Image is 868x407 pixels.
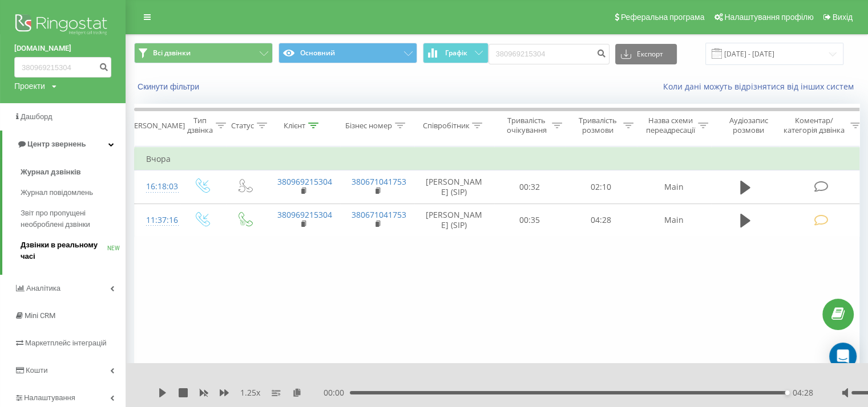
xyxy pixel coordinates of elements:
span: Центр звернень [27,140,86,148]
button: Всі дзвінки [134,43,273,63]
td: Main [637,170,711,203]
a: 380671041753 [352,209,406,220]
div: Клієнт [284,121,305,131]
td: 00:32 [494,170,566,203]
span: 04:28 [793,387,813,398]
td: 04:28 [566,203,637,237]
td: [PERSON_NAME] (SIP) [414,203,494,237]
span: Кошти [26,366,47,375]
span: Всі дзвінки [153,48,191,58]
div: Тривалість розмови [575,116,620,135]
span: Звіт про пропущені необроблені дзвінки [21,207,120,230]
a: Звіт про пропущені необроблені дзвінки [21,203,126,235]
div: Accessibility label [785,390,790,395]
span: Дашборд [21,112,53,121]
span: Журнал повідомлень [21,187,93,198]
td: 00:35 [494,203,566,237]
span: Графік [445,49,467,57]
span: 1.25 x [240,387,260,398]
a: Дзвінки в реальному часіNEW [21,235,126,267]
div: 16:18:03 [146,176,169,198]
a: Коли дані можуть відрізнятися вiд інших систем [663,81,859,92]
button: Експорт [615,44,677,64]
div: Open Intercom Messenger [829,343,857,370]
span: Mini CRM [25,311,55,320]
td: Вчора [135,148,865,170]
div: Тип дзвінка [187,116,213,135]
div: Коментар/категорія дзвінка [781,116,847,135]
a: 380969215304 [277,176,332,187]
a: 380969215304 [277,209,332,220]
div: 11:37:16 [146,209,169,231]
span: Журнал дзвінків [21,166,81,178]
span: Налаштування [24,393,75,402]
a: [DOMAIN_NAME] [14,43,111,54]
div: Аудіозапис розмови [721,116,776,135]
div: Назва схеми переадресації [646,116,695,135]
td: Main [637,203,711,237]
span: Дзвінки в реальному часі [21,239,107,262]
img: Ringostat logo [14,11,111,40]
input: Пошук за номером [14,57,111,78]
a: Журнал дзвінків [21,162,126,182]
span: Реферальна програма [621,13,705,22]
div: Бізнес номер [345,121,392,131]
span: 00:00 [324,387,350,398]
button: Графік [423,43,488,63]
a: Центр звернень [2,131,126,158]
div: [PERSON_NAME] [127,121,185,131]
span: Вихід [833,13,853,22]
td: 02:10 [566,170,637,203]
span: Аналiтика [26,284,60,292]
div: Статус [231,121,254,131]
a: Журнал повідомлень [21,182,126,203]
span: Налаштування профілю [724,13,813,22]
button: Скинути фільтри [134,82,205,92]
td: [PERSON_NAME] (SIP) [414,170,494,203]
div: Тривалість очікування [504,116,549,135]
div: Співробітник [422,121,469,131]
span: Маркетплейс інтеграцій [25,339,107,347]
input: Пошук за номером [488,44,609,64]
a: 380671041753 [352,176,406,187]
div: Проекти [14,80,45,92]
button: Основний [278,43,417,63]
